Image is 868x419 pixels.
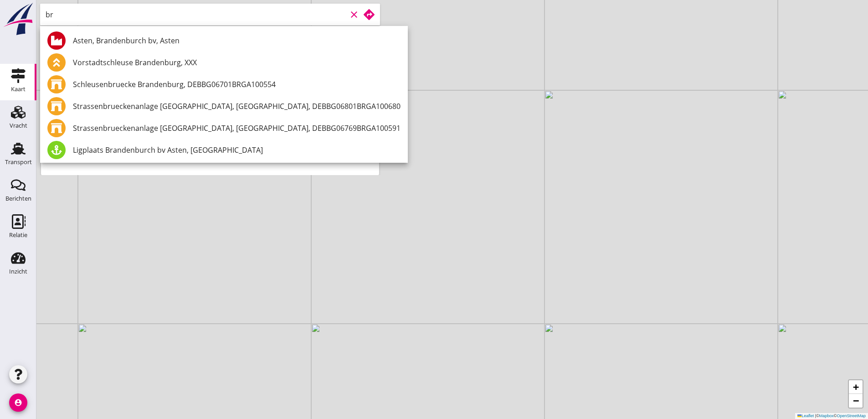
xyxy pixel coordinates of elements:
div: Transport [5,159,32,165]
div: Berichten [5,196,31,202]
div: Kaart [11,86,26,92]
i: account_circle [9,393,27,412]
span: + [853,381,859,393]
div: © © [795,413,868,419]
span: | [815,414,816,418]
div: Strassenbrueckenanlage [GEOGRAPHIC_DATA], [GEOGRAPHIC_DATA], DEBBG06801BRGA100680 [73,101,401,112]
div: Vracht [10,123,27,129]
a: Leaflet [797,414,814,418]
span: − [853,395,859,406]
i: clear [349,9,360,20]
a: OpenStreetMap [837,414,866,418]
a: Zoom in [849,380,863,394]
input: Zoek faciliteit [46,7,347,22]
div: Strassenbrueckenanlage [GEOGRAPHIC_DATA], [GEOGRAPHIC_DATA], DEBBG06769BRGA100591 [73,123,401,134]
a: Zoom out [849,394,863,408]
div: Relatie [9,232,27,238]
a: Mapbox [819,414,834,418]
div: Schleusenbruecke Brandenburg, DEBBG06701BRGA100554 [73,79,401,90]
div: Ligplaats Brandenburch bv Asten, [GEOGRAPHIC_DATA] [73,145,401,155]
img: logo-small.a267ee39.svg [2,2,35,36]
div: Vorstadtschleuse Brandenburg, XXX [73,57,401,68]
div: Inzicht [9,269,27,274]
div: Asten, Brandenburch bv, Asten [73,35,401,46]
